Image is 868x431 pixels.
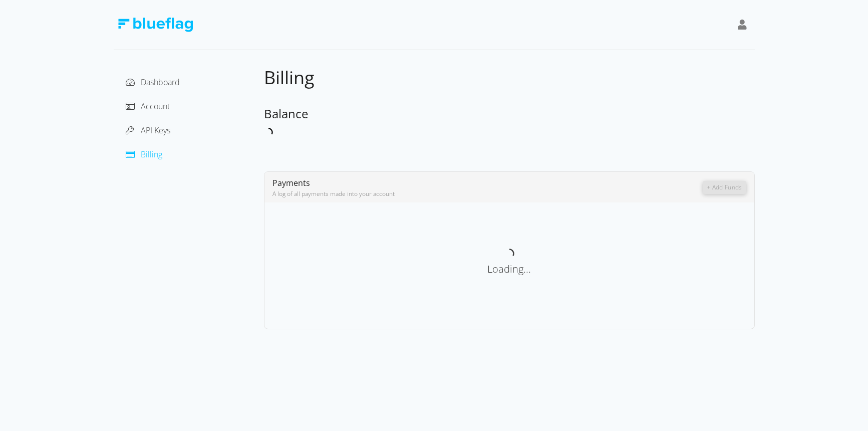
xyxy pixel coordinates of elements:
[126,101,170,112] a: Account
[141,101,170,112] span: Account
[126,77,180,88] a: Dashboard
[272,177,310,188] span: Payments
[141,149,162,160] span: Billing
[126,149,162,160] a: Billing
[272,262,746,277] div: Loading...
[141,125,170,136] span: API Keys
[118,18,193,32] img: Blue Flag Logo
[264,65,315,90] span: Billing
[703,181,746,194] button: + Add Funds
[272,189,703,198] div: A log of all payments made into your account
[264,105,308,122] span: Balance
[126,125,170,136] a: API Keys
[141,77,180,88] span: Dashboard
